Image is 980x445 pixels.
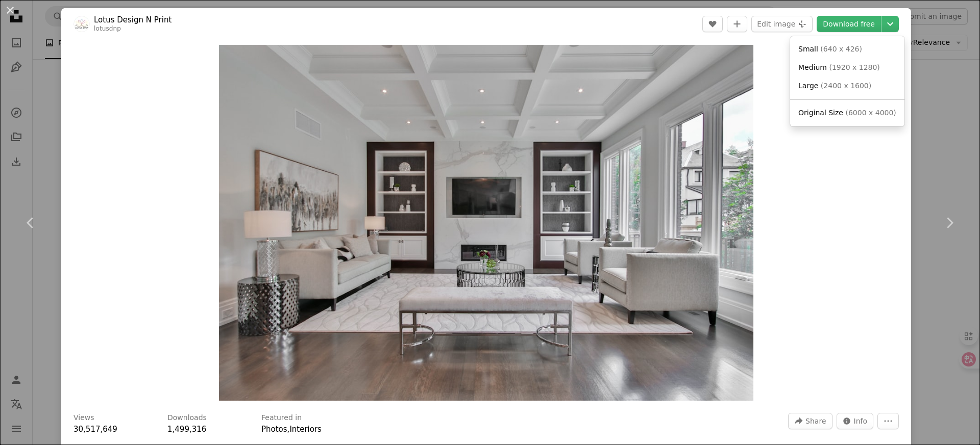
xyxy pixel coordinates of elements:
span: Original Size [798,109,843,117]
span: ( 2400 x 1600 ) [821,82,871,90]
span: ( 6000 x 4000 ) [845,109,896,117]
span: Large [798,82,818,90]
span: ( 640 x 426 ) [820,45,862,53]
span: Medium [798,63,827,71]
span: Small [798,45,818,53]
div: Choose download size [790,36,904,126]
button: Choose download size [881,16,899,32]
span: ( 1920 x 1280 ) [829,63,879,71]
